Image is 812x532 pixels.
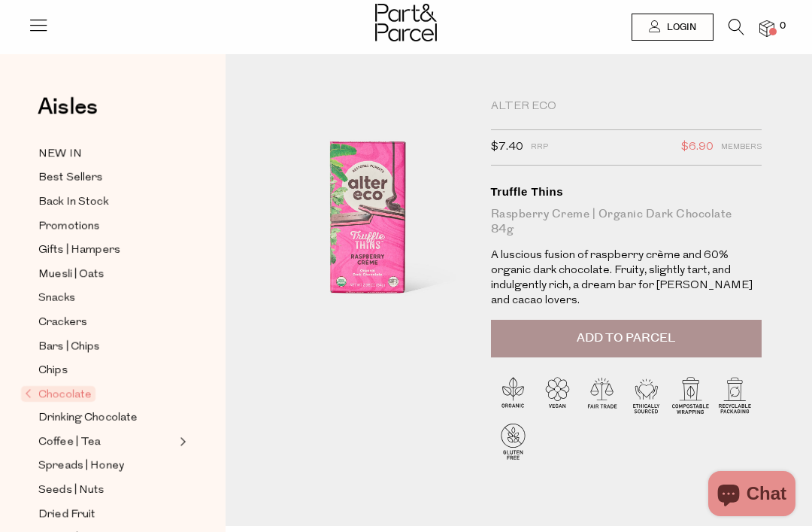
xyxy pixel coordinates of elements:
span: Spreads | Honey [38,458,124,476]
span: $7.40 [491,138,523,157]
img: P_P-ICONS-Live_Bec_V11_Compostable_Wrapping.svg [668,372,713,417]
div: Raspberry Creme | Organic Dark Chocolate 84g [491,207,762,237]
span: Login [663,21,696,34]
a: Chocolate [25,385,175,403]
span: RRP [531,138,548,157]
span: Members [721,138,762,157]
button: Add to Parcel [491,320,762,357]
a: Back In Stock [38,193,175,211]
p: A luscious fusion of raspberry crème and 60% organic dark chocolate. Fruity, slightly tart, and i... [491,248,762,309]
a: Muesli | Oats [38,265,175,284]
img: P_P-ICONS-Live_Bec_V11_Recyclable_Packaging.svg [713,372,757,417]
img: Part&Parcel [375,4,437,41]
button: Expand/Collapse Coffee | Tea [176,433,186,451]
img: P_P-ICONS-Live_Bec_V11_Vegan.svg [535,372,580,417]
img: P_P-ICONS-Live_Bec_V11_Fair_Trade.svg [580,372,624,417]
a: Aisles [38,96,98,133]
div: Truffle Thins [491,184,762,199]
a: Spreads | Honey [38,457,175,476]
a: Bars | Chips [38,337,175,356]
a: Crackers [38,313,175,332]
span: Dried Fruit [38,506,95,524]
span: 0 [776,20,789,33]
img: Truffle Thins [271,99,465,342]
img: P_P-ICONS-Live_Bec_V11_Gluten_Free.svg [491,419,535,464]
a: Seeds | Nuts [38,481,175,500]
div: Alter Eco [491,99,762,114]
span: Muesli | Oats [38,266,105,284]
a: Login [632,14,714,41]
img: P_P-ICONS-Live_Bec_V11_Ethically_Sourced.svg [624,372,668,417]
span: Add to Parcel [577,330,675,347]
a: Gifts | Hampers [38,241,175,260]
span: Aisles [38,90,98,123]
a: NEW IN [38,144,175,163]
span: Back In Stock [38,193,108,211]
img: P_P-ICONS-Live_Bec_V11_Organic.svg [491,372,535,417]
span: Bars | Chips [38,338,100,356]
a: Snacks [38,289,175,308]
a: Drinking Chocolate [38,409,175,427]
span: Crackers [38,314,87,332]
span: Coffee | Tea [38,433,101,451]
span: NEW IN [38,145,82,163]
a: Dried Fruit [38,505,175,524]
span: Seeds | Nuts [38,482,105,500]
a: 0 [759,20,774,36]
a: Best Sellers [38,169,175,187]
span: Gifts | Hampers [38,242,120,260]
a: Promotions [38,217,175,236]
span: Snacks [38,290,75,308]
a: Chips [38,361,175,380]
a: Coffee | Tea [38,433,175,451]
span: Best Sellers [38,169,103,187]
span: $6.90 [681,138,714,157]
inbox-online-store-chat: Shopify online store chat [704,471,800,520]
span: Promotions [38,217,100,236]
span: Chips [38,362,68,380]
span: Drinking Chocolate [38,409,138,427]
span: Chocolate [21,386,95,402]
